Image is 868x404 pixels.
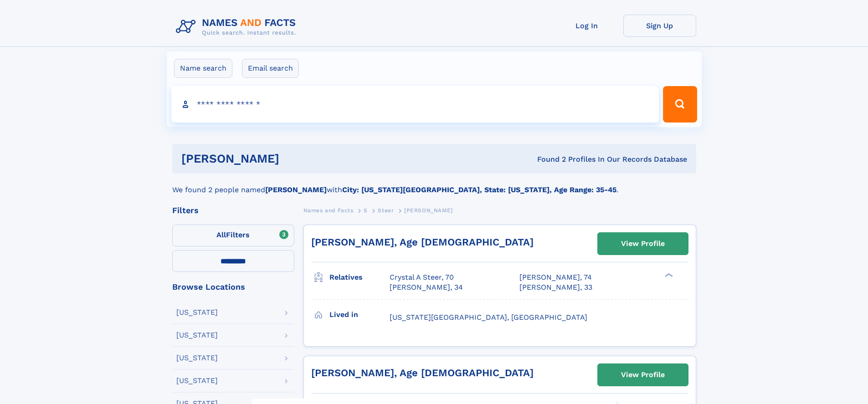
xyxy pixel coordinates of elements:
[364,207,368,214] span: S
[378,205,394,216] a: Steer
[172,206,294,215] div: Filters
[172,225,294,246] label: Filters
[342,185,616,194] b: City: [US_STATE][GEOGRAPHIC_DATA], State: [US_STATE], Age Range: 35-45
[176,309,218,316] div: [US_STATE]
[364,205,368,216] a: S
[176,332,218,339] div: [US_STATE]
[265,185,327,194] b: [PERSON_NAME]
[176,354,218,362] div: [US_STATE]
[623,15,696,37] a: Sign Up
[174,59,232,78] label: Name search
[598,364,688,386] a: View Profile
[404,207,453,214] span: [PERSON_NAME]
[171,86,659,123] input: search input
[329,270,390,285] h3: Relatives
[172,174,696,195] div: We found 2 people named with .
[663,272,673,278] div: ❯
[550,15,623,37] a: Log In
[311,236,534,248] a: [PERSON_NAME], Age [DEMOGRAPHIC_DATA]
[216,230,226,239] span: All
[598,233,688,255] a: View Profile
[311,367,534,378] a: [PERSON_NAME], Age [DEMOGRAPHIC_DATA]
[378,207,394,214] span: Steer
[176,377,218,384] div: [US_STATE]
[390,313,587,322] span: [US_STATE][GEOGRAPHIC_DATA], [GEOGRAPHIC_DATA]
[390,272,454,282] a: Crystal A Steer, 70
[408,154,687,164] div: Found 2 Profiles In Our Records Database
[172,283,294,291] div: Browse Locations
[519,282,592,292] a: [PERSON_NAME], 33
[663,86,697,123] button: Search Button
[181,153,408,164] h1: [PERSON_NAME]
[303,205,354,216] a: Names and Facts
[242,59,299,78] label: Email search
[390,282,463,292] a: [PERSON_NAME], 34
[621,364,665,385] div: View Profile
[329,307,390,322] h3: Lived in
[621,233,665,254] div: View Profile
[519,272,592,282] a: [PERSON_NAME], 74
[172,15,303,39] img: Logo Names and Facts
